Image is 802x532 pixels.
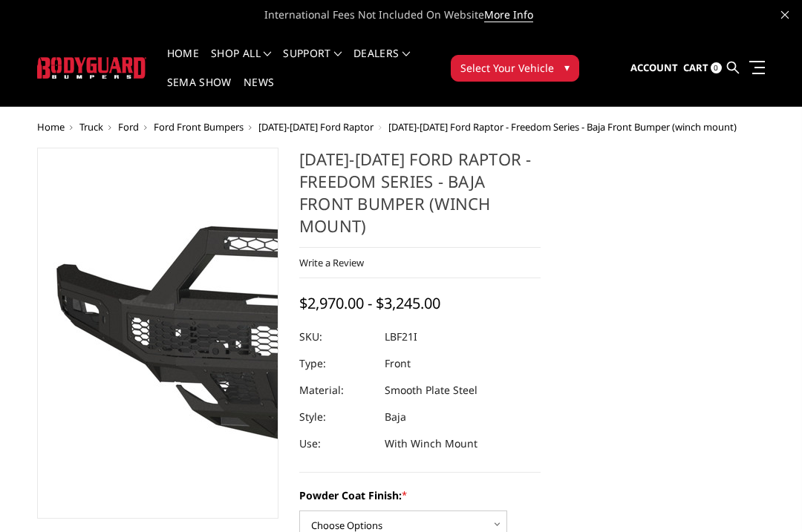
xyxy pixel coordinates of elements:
[167,77,232,106] a: SEMA Show
[385,377,477,404] dd: Smooth Plate Steel
[630,48,678,88] a: Account
[37,148,278,519] a: 2021-2025 Ford Raptor - Freedom Series - Baja Front Bumper (winch mount)
[385,430,477,457] dd: With Winch Mount
[283,48,342,77] a: Support
[299,148,541,248] h1: [DATE]-[DATE] Ford Raptor - Freedom Series - Baja Front Bumper (winch mount)
[630,61,678,74] span: Account
[451,55,579,82] button: Select Your Vehicle
[299,404,374,430] dt: Style:
[299,487,541,503] label: Powder Coat Finish:
[683,61,708,74] span: Cart
[167,48,199,77] a: Home
[564,59,570,75] span: ▾
[37,120,65,134] a: Home
[683,48,722,88] a: Cart 0
[299,377,374,404] dt: Material:
[388,120,737,134] span: [DATE]-[DATE] Ford Raptor - Freedom Series - Baja Front Bumper (winch mount)
[118,120,139,134] a: Ford
[385,324,417,350] dd: LBF21I
[385,350,411,377] dd: Front
[484,7,533,22] a: More Info
[299,256,364,269] a: Write a Review
[299,293,440,313] span: $2,970.00 - $3,245.00
[299,350,374,377] dt: Type:
[353,48,410,77] a: Dealers
[299,324,374,350] dt: SKU:
[385,404,406,430] dd: Baja
[211,48,271,77] a: shop all
[37,57,146,79] img: BODYGUARD BUMPERS
[258,120,374,134] a: [DATE]-[DATE] Ford Raptor
[460,60,554,76] span: Select Your Vehicle
[154,120,244,134] a: Ford Front Bumpers
[244,77,274,106] a: News
[299,430,374,457] dt: Use:
[711,62,722,73] span: 0
[79,120,103,134] a: Truck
